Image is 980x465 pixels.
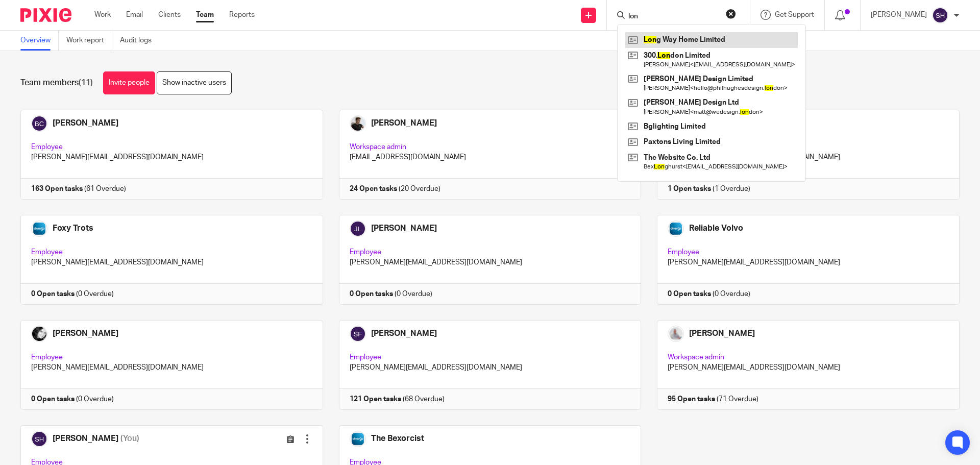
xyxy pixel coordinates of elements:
img: Pixie [20,8,71,22]
a: Work [94,10,111,20]
input: Search [627,12,719,21]
a: Reports [229,10,255,20]
a: Overview [20,31,59,51]
a: Invite people [103,71,155,94]
a: Team [196,10,214,20]
a: Show inactive users [157,71,232,94]
button: Clear [726,9,736,19]
a: Audit logs [120,31,159,51]
p: [PERSON_NAME] [871,10,927,20]
h1: Team members [20,78,93,88]
img: svg%3E [932,7,948,23]
span: Get Support [775,11,814,18]
span: (11) [79,79,93,87]
a: Work report [66,31,112,51]
a: Clients [158,10,181,20]
a: Email [126,10,143,20]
